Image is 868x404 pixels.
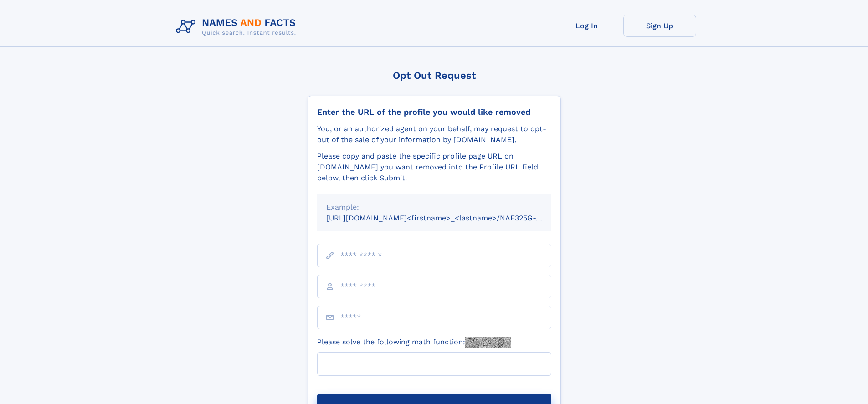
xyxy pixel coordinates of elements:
[550,15,623,37] a: Log In
[326,202,542,213] div: Example:
[317,337,511,348] label: Please solve the following math function:
[623,15,696,37] a: Sign Up
[317,151,551,184] div: Please copy and paste the specific profile page URL on [DOMAIN_NAME] you want removed into the Pr...
[317,107,551,117] div: Enter the URL of the profile you would like removed
[317,123,551,145] div: You, or an authorized agent on your behalf, may request to opt-out of the sale of your informatio...
[172,15,303,39] img: Logo Names and Facts
[326,214,569,222] small: [URL][DOMAIN_NAME]<firstname>_<lastname>/NAF325G-xxxxxxxx
[308,70,561,81] div: Opt Out Request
